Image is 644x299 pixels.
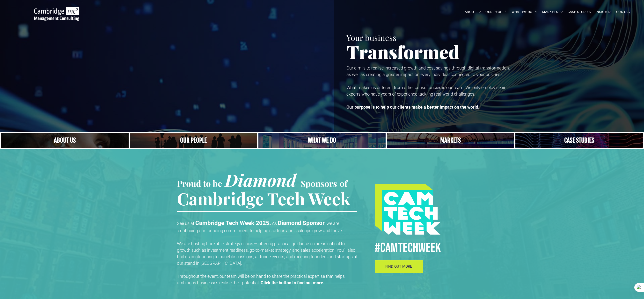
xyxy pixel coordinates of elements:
strong: Cambridge Tech Week 2025. [195,220,271,226]
span: FIND OUT MORE [385,264,412,269]
a: Our Markets | Cambridge Management Consulting [387,133,514,148]
a: CONTACT [614,8,634,16]
span: See us at [177,221,194,226]
a: INSIGHTS [593,8,614,16]
span: continuing our founding commitment to helping startups and scaleups grow and thrive. [178,228,343,233]
strong: Diamond Sponsor [278,220,325,226]
a: CASE STUDIES [565,8,593,16]
span: of [340,178,347,189]
a: A crowd in silhouette at sunset, on a rise or lookout point [130,133,257,148]
a: ABOUT [462,8,483,16]
a: CASE STUDIES | See an Overview of All Our Case Studies | Cambridge Management Consulting [515,133,643,148]
a: Close up of woman's face, centered on her eyes [1,133,129,148]
span: #CamTECHWEEK [375,240,441,256]
span: Cambridge Tech Week [177,187,350,210]
a: OUR PEOPLE [483,8,509,16]
span: Our aim is to realise increased growth and cost savings through digital transformation, as well a... [346,65,510,77]
a: WHAT WE DO [509,8,540,16]
a: A yoga teacher lifting his whole body off the ground in the peacock pose [258,133,386,148]
a: FIND OUT MORE [375,260,423,273]
span: As [272,221,277,226]
a: Your Business Transformed | Cambridge Management Consulting [34,7,79,13]
span: Throughout the event, our team will be on hand to share the practical expertise that helps ambiti... [177,274,345,285]
span: What makes us different from other consultancies is our team. We only employ senior experts who h... [346,85,508,97]
span: Proud to be [177,178,222,189]
span: Sponsors [301,178,337,189]
span: Your business [346,32,396,43]
span: We are hosting bookable strategy clinics — offering practical guidance on areas critical to growt... [177,241,358,266]
span: Diamond [225,168,296,191]
img: #CAMTECHWEEK logo, Procurement [375,184,440,235]
a: MARKETS [540,8,565,16]
strong: Click the button to find out more. [261,280,324,285]
strong: Our purpose is to help our clients make a better impact on the world. [346,104,479,110]
span: we are [327,221,339,226]
span: Transformed [346,40,460,64]
img: Go to Homepage [34,7,79,21]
